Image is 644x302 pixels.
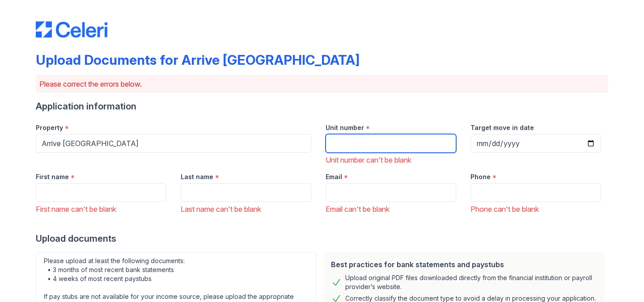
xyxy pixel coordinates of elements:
[36,123,63,132] label: Property
[345,273,597,291] div: Upload original PDF files downloaded directly from the financial institution or payroll provider’...
[36,21,107,38] img: CE_Logo_Blue-a8612792a0a2168367f1c8372b55b34899dd931a85d93a1a3d3e32e68fde9ad4.png
[36,232,608,245] div: Upload documents
[470,172,491,181] label: Phone
[36,204,166,214] div: First name can't be blank
[470,123,534,132] label: Target move in date
[36,100,608,113] div: Application information
[181,172,213,181] label: Last name
[36,52,360,68] div: Upload Documents for Arrive [GEOGRAPHIC_DATA]
[39,79,605,89] p: Please correct the errors below.
[326,155,456,165] div: Unit number can't be blank
[36,172,69,181] label: First name
[470,204,601,214] div: Phone can't be blank
[326,172,342,181] label: Email
[326,123,364,132] label: Unit number
[326,204,456,214] div: Email can't be blank
[331,259,597,270] div: Best practices for bank statements and paystubs
[181,204,311,214] div: Last name can't be blank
